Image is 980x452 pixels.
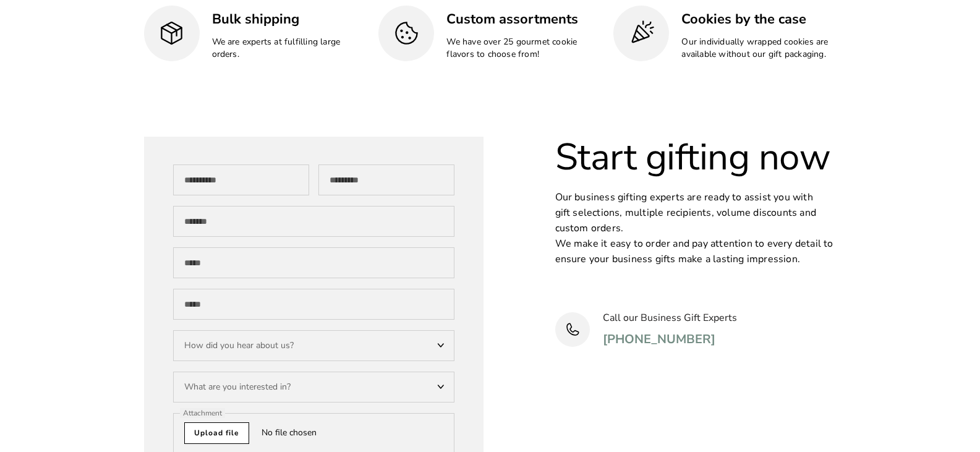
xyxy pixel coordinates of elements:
p: Our business gifting experts are ready to assist you with gift selections, multiple recipients, v... [555,190,837,236]
img: Phone [565,322,581,338]
p: Our individually wrapped cookies are available without our gift packaging. [681,36,836,61]
div: What are you interested in? [173,372,454,403]
img: Bulk shipping [158,20,185,46]
h3: Cookies by the case [681,10,836,29]
p: Call our Business Gift Experts [603,310,737,326]
h3: Custom assortments [446,10,601,29]
span: Upload file [184,422,249,444]
img: Cookies by the case [628,20,655,46]
span: No file chosen [262,427,329,439]
h3: Bulk shipping [212,10,367,29]
a: [PHONE_NUMBER] [603,330,715,349]
p: We make it easy to order and pay attention to every detail to ensure your business gifts make a l... [555,236,837,267]
img: Custom assortments [393,20,420,46]
div: How did you hear about us? [173,330,454,361]
p: We have over 25 gourmet cookie flavors to choose from! [446,36,601,61]
p: We are experts at fulfilling large orders. [212,36,367,61]
h2: Start gifting now [555,137,837,177]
